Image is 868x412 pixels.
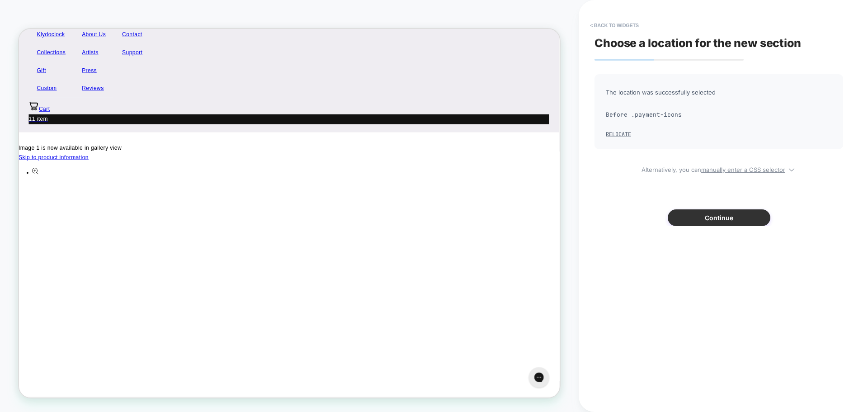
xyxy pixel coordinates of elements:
span: 1 [14,116,18,124]
button: Relocate [606,131,631,138]
a: Support [127,20,176,44]
button: Gorgias live chat [5,3,32,30]
button: < Back to widgets [585,18,643,33]
span: The location was successfully selected [606,85,832,99]
a: Cart1 item [14,103,708,127]
span: 1 item [18,116,39,124]
a: Artists [74,20,127,44]
a: Gift [14,44,74,68]
a: Collections [14,20,74,44]
a: Custom [14,67,74,91]
iframe: To enrich screen reader interactions, please activate Accessibility in Grammarly extension settings [19,29,560,397]
span: Before .payment-icons [606,108,832,122]
a: Reviews [74,67,127,91]
button: Continue [668,209,770,226]
span: Choose a location for the new section [594,36,801,50]
span: Alternatively, you can [594,163,843,173]
u: manually enter a CSS selector [701,166,785,173]
span: Cart [27,103,42,111]
a: Press [74,44,127,68]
